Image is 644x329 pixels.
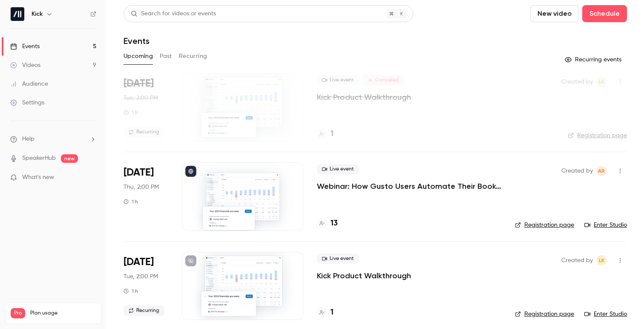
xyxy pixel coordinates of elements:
[515,310,574,318] a: Registration page
[317,75,359,85] span: Live event
[179,49,207,63] button: Recurring
[317,307,333,318] a: 1
[32,10,43,18] h6: Kick
[317,164,359,174] span: Live event
[30,310,96,317] span: Plan usage
[331,218,338,229] h4: 13
[561,166,593,176] span: Created by
[561,77,593,87] span: Created by
[317,92,411,102] a: Kick Product Walkthrough
[124,73,168,141] div: Sep 2 Tue, 11:00 AM (America/Los Angeles)
[331,128,333,140] h4: 1
[22,173,54,182] span: What's new
[11,7,24,21] img: Kick
[515,221,574,229] a: Registration page
[561,255,593,266] span: Created by
[584,221,627,229] a: Enter Studio
[160,49,172,63] button: Past
[317,218,338,229] a: 13
[11,308,25,318] span: Pro
[317,181,501,191] a: Webinar: How Gusto Users Automate Their Books with Kick
[124,36,149,46] h1: Events
[10,42,40,51] div: Events
[124,252,168,320] div: Sep 9 Tue, 11:00 AM (America/Los Angeles)
[124,166,154,179] span: [DATE]
[362,75,404,85] span: Canceled
[584,310,627,318] a: Enter Studio
[124,94,158,102] span: Tue, 2:00 PM
[596,166,607,176] span: Andrew Roth
[22,154,56,163] a: SpeakerHub
[561,53,627,66] button: Recurring events
[124,109,138,116] div: 1 h
[317,128,333,140] a: 1
[131,9,216,18] div: Search for videos or events
[317,271,411,281] a: Kick Product Walkthrough
[124,183,159,191] span: Thu, 2:00 PM
[331,307,333,318] h4: 1
[124,49,153,63] button: Upcoming
[124,198,138,205] div: 1 h
[582,5,627,22] button: Schedule
[124,306,164,316] span: Recurring
[124,77,154,90] span: [DATE]
[599,77,604,87] span: LK
[124,288,138,294] div: 1 h
[124,272,158,281] span: Tue, 2:00 PM
[10,135,96,144] li: help-dropdown-opener
[317,254,359,264] span: Live event
[22,135,34,144] span: Help
[530,5,579,22] button: New video
[10,61,40,69] div: Videos
[10,80,48,88] div: Audience
[568,131,627,140] a: Registration page
[124,255,154,269] span: [DATE]
[10,98,44,107] div: Settings
[61,154,78,163] span: new
[596,77,607,87] span: Logan Kieller
[596,255,607,266] span: Logan Kieller
[124,162,168,231] div: Sep 4 Thu, 11:00 AM (America/Los Angeles)
[599,255,604,266] span: LK
[124,127,164,137] span: Recurring
[598,166,605,176] span: AR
